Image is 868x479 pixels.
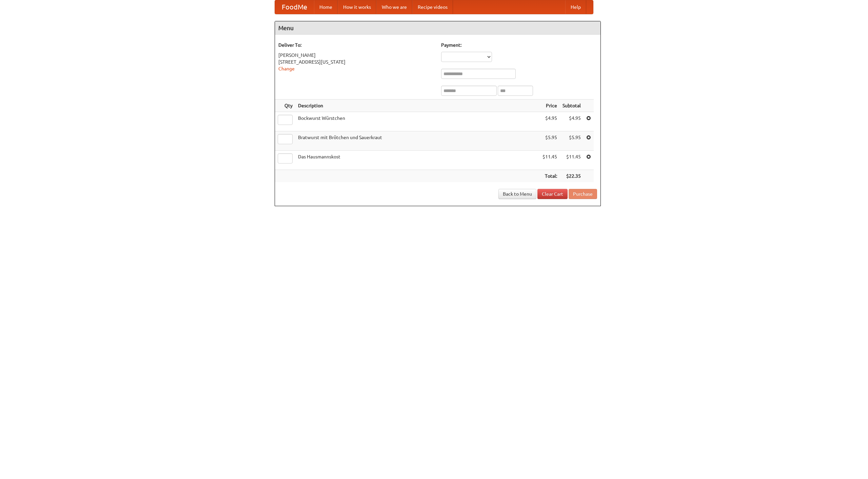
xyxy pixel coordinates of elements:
[295,100,540,112] th: Description
[565,0,586,14] a: Help
[540,131,560,151] td: $5.95
[540,112,560,131] td: $4.95
[278,66,295,71] a: Change
[560,131,584,151] td: $5.95
[412,0,453,14] a: Recipe videos
[498,189,536,199] a: Back to Menu
[540,170,560,182] th: Total:
[569,189,597,199] button: Purchase
[537,189,568,199] a: Clear Cart
[275,0,314,14] a: FoodMe
[441,42,597,48] h5: Payment:
[540,100,560,112] th: Price
[295,112,540,131] td: Bockwurst Würstchen
[314,0,338,14] a: Home
[295,131,540,151] td: Bratwurst mit Brötchen und Sauerkraut
[540,151,560,170] td: $11.45
[338,0,376,14] a: How it works
[278,52,434,59] div: [PERSON_NAME]
[376,0,412,14] a: Who we are
[560,100,584,112] th: Subtotal
[275,21,600,35] h4: Menu
[560,112,584,131] td: $4.95
[560,151,584,170] td: $11.45
[295,151,540,170] td: Das Hausmannskost
[278,59,434,65] div: [STREET_ADDRESS][US_STATE]
[560,170,584,182] th: $22.35
[275,100,295,112] th: Qty
[278,42,434,48] h5: Deliver To:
